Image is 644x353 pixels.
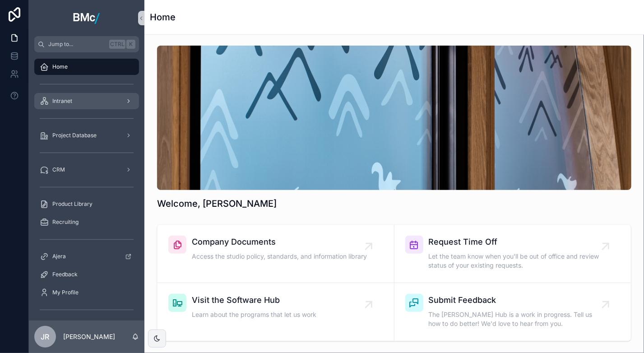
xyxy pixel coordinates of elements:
span: K [127,41,134,48]
h1: Welcome, [PERSON_NAME] [157,197,277,210]
h1: Home [150,11,176,23]
span: Project Database [52,132,97,139]
a: Intranet [34,93,139,109]
button: Jump to...CtrlK [34,36,139,52]
span: Intranet [52,98,72,105]
a: Feedback [34,266,139,283]
p: [PERSON_NAME] [63,332,115,341]
span: Let the team know when you'll be out of office and review status of your existing requests. [429,252,606,270]
a: Recruiting [34,214,139,230]
a: Submit FeedbackThe [PERSON_NAME] Hub is a work in progress. Tell us how to do better! We'd love t... [394,283,631,341]
a: Ajera [34,248,139,265]
span: Access the studio policy, standards, and information library [192,252,367,261]
span: Home [52,63,68,70]
a: Request Time OffLet the team know when you'll be out of office and review status of your existing... [394,225,631,283]
span: My Profile [52,289,79,296]
span: Request Time Off [429,236,606,248]
a: Project Database [34,127,139,144]
a: Product Library [34,196,139,212]
span: The [PERSON_NAME] Hub is a work in progress. Tell us how to do better! We'd love to hear from you. [429,310,606,328]
span: Company Documents [192,236,367,248]
a: Home [34,59,139,75]
span: Ctrl [109,40,125,49]
img: App logo [73,11,100,25]
span: Feedback [52,271,78,278]
a: My Profile [34,284,139,301]
span: Recruiting [52,218,79,226]
a: Company DocumentsAccess the studio policy, standards, and information library [158,225,394,283]
span: CRM [52,166,65,173]
span: Submit Feedback [429,294,606,307]
span: Visit the Software Hub [192,294,316,307]
a: Visit the Software HubLearn about the programs that let us work [158,283,394,341]
span: Learn about the programs that let us work [192,310,316,319]
span: JR [41,331,50,342]
span: Product Library [52,200,93,208]
a: CRM [34,162,139,178]
span: Ajera [52,253,66,260]
span: Jump to... [48,41,106,48]
div: scrollable content [29,52,144,320]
